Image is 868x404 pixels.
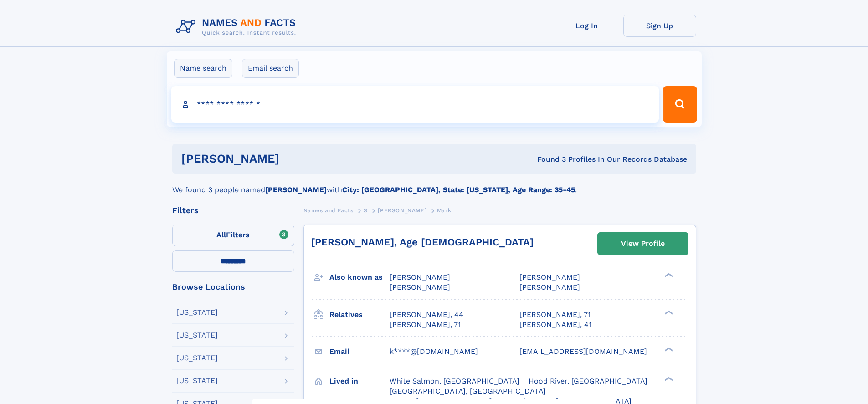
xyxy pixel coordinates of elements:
[216,230,226,239] span: All
[311,236,534,248] a: [PERSON_NAME], Age [DEMOGRAPHIC_DATA]
[329,344,390,359] h3: Email
[390,273,450,281] span: [PERSON_NAME]
[663,309,673,315] div: ❯
[390,310,463,320] a: [PERSON_NAME], 44
[598,233,688,255] a: View Profile
[519,273,580,281] span: [PERSON_NAME]
[176,332,218,339] div: [US_STATE]
[303,205,354,216] a: Names and Facts
[550,15,623,37] a: Log In
[519,347,647,356] span: [EMAIL_ADDRESS][DOMAIN_NAME]
[663,376,673,382] div: ❯
[171,86,659,123] input: search input
[265,185,327,194] b: [PERSON_NAME]
[390,377,519,385] span: White Salmon, [GEOGRAPHIC_DATA]
[663,86,697,123] button: Search Button
[181,153,408,164] h1: [PERSON_NAME]
[390,320,461,330] a: [PERSON_NAME], 71
[390,387,546,395] span: [GEOGRAPHIC_DATA], [GEOGRAPHIC_DATA]
[172,206,294,215] div: Filters
[172,15,303,39] img: Logo Names and Facts
[176,309,218,316] div: [US_STATE]
[663,272,673,278] div: ❯
[621,233,665,254] div: View Profile
[437,207,451,214] span: Mark
[174,59,232,78] label: Name search
[172,225,294,246] label: Filters
[242,59,299,78] label: Email search
[364,205,368,216] a: S
[329,373,390,389] h3: Lived in
[623,15,696,37] a: Sign Up
[172,174,696,195] div: We found 3 people named with .
[390,283,450,291] span: [PERSON_NAME]
[378,205,426,216] a: [PERSON_NAME]
[329,307,390,322] h3: Relatives
[329,270,390,285] h3: Also known as
[663,346,673,352] div: ❯
[519,283,580,291] span: [PERSON_NAME]
[176,354,218,362] div: [US_STATE]
[519,310,591,320] a: [PERSON_NAME], 71
[529,377,647,385] span: Hood River, [GEOGRAPHIC_DATA]
[172,283,294,291] div: Browse Locations
[519,320,591,330] a: [PERSON_NAME], 41
[378,207,426,214] span: [PERSON_NAME]
[176,377,218,384] div: [US_STATE]
[408,154,687,164] div: Found 3 Profiles In Our Records Database
[342,185,575,194] b: City: [GEOGRAPHIC_DATA], State: [US_STATE], Age Range: 35-45
[364,207,368,214] span: S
